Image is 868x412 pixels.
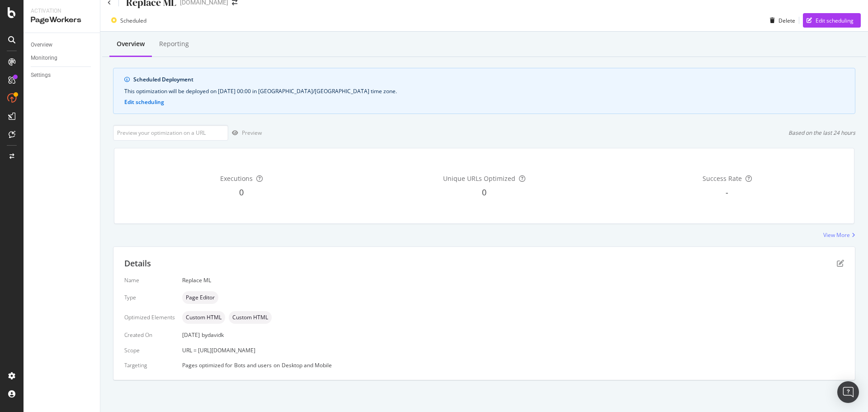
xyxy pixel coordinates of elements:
[837,260,844,267] div: pen-to-square
[31,71,51,80] div: Settings
[766,13,795,28] button: Delete
[232,315,268,320] span: Custom HTML
[124,361,175,369] div: Targeting
[124,87,844,95] div: This optimization will be deployed on [DATE] 00:00 in [GEOGRAPHIC_DATA]/[GEOGRAPHIC_DATA] time zone.
[182,311,225,324] div: neutral label
[242,129,262,137] div: Preview
[228,126,262,140] button: Preview
[823,231,855,239] a: View More
[229,311,272,324] div: neutral label
[182,276,844,284] div: Replace ML
[31,7,93,15] div: Activation
[186,315,222,320] span: Custom HTML
[124,276,175,284] div: Name
[31,40,94,50] a: Overview
[239,187,244,198] span: 0
[120,17,146,24] div: Scheduled
[186,295,215,300] span: Page Editor
[31,40,52,50] div: Overview
[124,258,151,270] div: Details
[124,331,175,339] div: Created On
[234,361,272,369] div: Bots and users
[124,313,175,321] div: Optimized Elements
[220,174,253,183] span: Executions
[823,231,850,239] div: View More
[788,129,855,137] div: Based on the last 24 hours
[31,15,93,25] div: PageWorkers
[182,361,844,369] div: Pages optimized for on
[778,17,795,24] div: Delete
[282,361,332,369] div: Desktop and Mobile
[703,174,742,183] span: Success Rate
[182,331,844,339] div: [DATE]
[124,294,175,301] div: Type
[124,346,175,354] div: Scope
[202,331,224,339] div: by davidk
[837,381,859,403] div: Open Intercom Messenger
[816,17,854,24] div: Edit scheduling
[182,346,255,354] span: URL = [URL][DOMAIN_NAME]
[31,53,57,63] div: Monitoring
[159,39,189,48] div: Reporting
[443,174,515,183] span: Unique URLs Optimized
[113,68,855,114] div: info banner
[182,291,218,304] div: neutral label
[31,53,94,63] a: Monitoring
[726,187,728,198] span: -
[482,187,486,198] span: 0
[113,125,228,141] input: Preview your optimization on a URL
[803,13,861,28] button: Edit scheduling
[31,71,94,80] a: Settings
[124,99,164,105] button: Edit scheduling
[133,76,844,84] div: Scheduled Deployment
[117,39,145,48] div: Overview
